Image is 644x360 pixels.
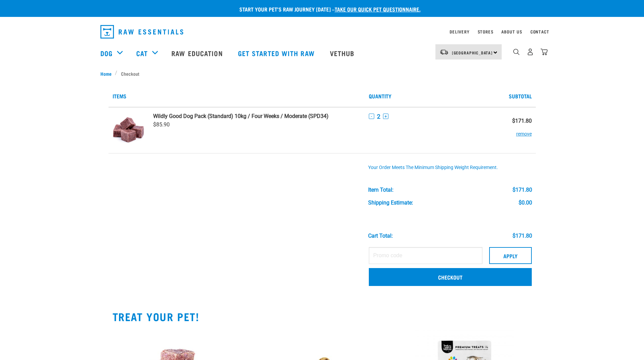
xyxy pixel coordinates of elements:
input: Promo code [369,247,482,264]
img: Wildly Good Dog Pack (Standard) [113,113,145,148]
a: Stores [478,30,494,33]
button: remove [516,124,532,137]
button: Apply [489,247,532,264]
img: user.png [527,48,534,55]
div: Your order meets the minimum shipping weight requirement. [368,165,532,170]
span: [GEOGRAPHIC_DATA] [452,51,493,54]
img: van-moving.png [439,49,449,55]
img: Raw Essentials Logo [100,25,183,39]
th: Items [109,85,365,107]
span: 2 [377,113,380,120]
a: Checkout [369,268,532,286]
a: Vethub [323,40,363,67]
a: Home [100,70,115,77]
a: Dog [100,48,113,58]
td: $171.80 [493,107,535,153]
nav: dropdown navigation [95,22,549,41]
th: Quantity [365,85,493,107]
img: home-icon-1@2x.png [513,49,520,55]
th: Subtotal [493,85,535,107]
strong: Wildly Good Dog Pack (Standard) 10kg / Four Weeks / Moderate (SPD34) [153,113,329,119]
a: Cat [136,48,148,58]
div: $171.80 [512,187,532,193]
div: Item Total: [368,187,393,193]
img: home-icon@2x.png [541,48,548,55]
nav: breadcrumbs [100,70,544,77]
button: + [383,114,388,119]
button: - [369,114,374,119]
a: About Us [501,30,522,33]
div: $0.00 [519,200,532,206]
a: Wildly Good Dog Pack (Standard) 10kg / Four Weeks / Moderate (SPD34) [153,113,360,119]
a: Delivery [450,30,469,33]
a: Raw Education [165,40,231,67]
a: Get started with Raw [231,40,323,67]
a: take our quick pet questionnaire. [335,7,421,10]
div: Cart total: [368,233,393,239]
div: Shipping Estimate: [368,200,413,206]
a: Contact [530,30,549,33]
h2: TREAT YOUR PET! [113,310,532,322]
div: $171.80 [512,233,532,239]
span: $85.90 [153,121,170,128]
